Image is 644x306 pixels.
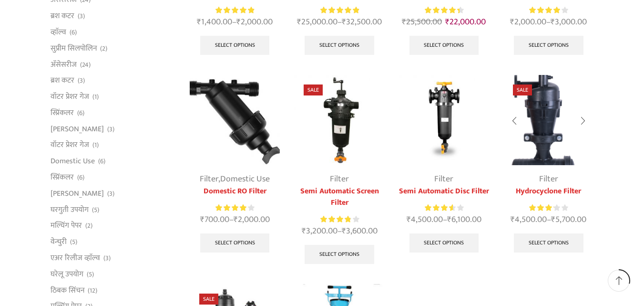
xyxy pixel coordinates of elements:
[529,5,568,15] div: Rated 4.00 out of 5
[409,36,479,55] a: Select options for “Heera Sand Filter”
[320,214,359,224] div: Rated 3.92 out of 5
[425,203,453,213] span: Rated out of 5
[513,84,532,95] span: Sale
[51,56,77,73] a: अ‍ॅसेसरीज
[236,15,241,29] span: ₹
[107,189,114,199] span: (3)
[409,233,479,253] a: Select options for “Semi Automatic Disc Filter”
[215,5,254,15] span: Rated out of 5
[215,5,254,15] div: Rated 5.00 out of 5
[200,212,204,227] span: ₹
[447,212,451,227] span: ₹
[215,203,254,213] div: Rated 4.00 out of 5
[407,212,443,227] bdi: 4,500.00
[220,172,270,186] a: Domestic Use
[297,15,301,29] span: ₹
[447,212,481,227] bdi: 6,100.00
[445,15,450,29] span: ₹
[320,5,359,15] span: Rated out of 5
[51,185,104,201] a: [PERSON_NAME]
[100,44,107,53] span: (2)
[434,172,453,186] a: Filter
[190,186,280,197] a: Domestic RO Filter
[407,212,411,227] span: ₹
[297,15,337,29] bdi: 25,000.00
[234,212,238,227] span: ₹
[402,15,442,29] bdi: 25,500.00
[330,172,349,186] a: Filter
[88,286,97,295] span: (12)
[320,214,351,224] span: Rated out of 5
[342,15,382,29] bdi: 32,500.00
[514,36,583,55] a: Select options for “Plastic Screen Filter”
[510,15,514,29] span: ₹
[342,224,378,238] bdi: 3,600.00
[51,105,74,121] a: स्प्रिंकलर
[539,172,558,186] a: Filter
[77,108,84,118] span: (6)
[51,234,67,250] a: वेन्चुरी
[77,173,84,182] span: (6)
[304,84,323,95] span: Sale
[92,205,99,215] span: (5)
[425,5,460,15] span: Rated out of 5
[503,75,593,165] img: Hydrocyclone Filter
[445,15,486,29] bdi: 22,000.00
[98,157,105,166] span: (6)
[85,221,92,231] span: (2)
[551,212,586,227] bdi: 5,700.00
[190,16,280,29] span: –
[70,28,77,37] span: (6)
[294,16,384,29] span: –
[551,15,555,29] span: ₹
[234,212,270,227] bdi: 2,000.00
[51,73,74,89] a: ब्रश कटर
[51,218,82,234] a: मल्चिंग पेपर
[200,172,218,186] a: Filter
[199,294,218,305] span: Sale
[514,233,583,253] a: Select options for “Hydrocyclone Filter”
[190,213,280,226] span: –
[551,212,555,227] span: ₹
[305,245,374,264] a: Select options for “Semi Automatic Screen Filter”
[399,75,489,165] img: Semi Automatic Disc Filter
[197,15,201,29] span: ₹
[511,212,515,227] span: ₹
[402,15,406,29] span: ₹
[503,186,593,197] a: Hydrocyclone Filter
[529,5,560,15] span: Rated out of 5
[425,203,463,213] div: Rated 3.67 out of 5
[399,186,489,197] a: Semi Automatic Disc Filter
[51,24,66,41] a: व्हाॅल्व
[294,186,384,209] a: Semi Automatic Screen Filter
[215,203,246,213] span: Rated out of 5
[236,15,273,29] bdi: 2,000.00
[51,153,95,169] a: Domestic Use
[320,5,359,15] div: Rated 5.00 out of 5
[503,213,593,226] span: –
[190,75,280,165] img: Y-Type-Filter
[51,40,97,56] a: सुप्रीम सिलपोलिन
[51,266,83,282] a: घरेलू उपयोग
[92,92,99,102] span: (1)
[190,173,280,186] div: ,
[551,15,587,29] bdi: 3,000.00
[197,15,232,29] bdi: 1,400.00
[529,203,554,213] span: Rated out of 5
[305,36,374,55] a: Select options for “Heera Plastic Sand Filter”
[51,282,84,298] a: ठिबक सिंचन
[399,213,489,226] span: –
[87,270,94,279] span: (5)
[529,203,568,213] div: Rated 3.20 out of 5
[342,224,346,238] span: ₹
[103,253,111,263] span: (3)
[425,5,463,15] div: Rated 4.50 out of 5
[200,36,270,55] a: Select options for “Heera Super Clean Filter”
[511,212,547,227] bdi: 4,500.00
[92,140,99,150] span: (1)
[51,8,74,24] a: ब्रश कटर
[294,75,384,165] img: Semi Automatic Screen Filter
[78,11,85,21] span: (3)
[342,15,346,29] span: ₹
[302,224,306,238] span: ₹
